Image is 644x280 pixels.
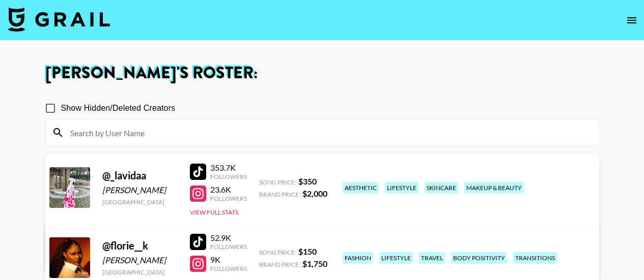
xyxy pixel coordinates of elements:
span: Song Price: [259,178,296,186]
strong: $ 350 [298,176,317,186]
div: body positivity [451,252,507,264]
div: makeup & beauty [464,182,524,194]
div: [GEOGRAPHIC_DATA] [102,198,178,206]
button: open drawer [622,10,642,30]
div: @ florie__k [102,239,178,252]
div: lifestyle [385,182,418,194]
div: travel [419,252,445,264]
h1: [PERSON_NAME] 's Roster: [45,65,599,81]
div: [PERSON_NAME] [102,185,178,195]
span: Brand Price: [259,261,300,268]
div: 52.9K [210,233,247,243]
strong: $ 1,750 [302,259,327,268]
div: [GEOGRAPHIC_DATA] [102,268,178,276]
div: skincare [425,182,458,194]
span: Show Hidden/Deleted Creators [61,102,176,114]
strong: $ 150 [298,246,317,256]
div: Followers [210,195,247,202]
div: Followers [210,243,247,251]
input: Search by User Name [64,125,593,141]
button: View Full Stats [190,208,238,216]
div: lifestyle [379,252,413,264]
span: Brand Price: [259,191,300,198]
div: [PERSON_NAME] [102,255,178,265]
div: aesthetic [343,182,379,194]
div: Followers [210,265,247,272]
div: 353.7K [210,163,247,173]
div: Followers [210,173,247,180]
span: Song Price: [259,248,296,256]
div: 23.6K [210,184,247,195]
div: @ _lavidaa [102,169,178,182]
strong: $ 2,000 [302,189,327,198]
img: Grail Talent [8,7,110,32]
div: transitions [513,252,557,264]
div: 9K [210,255,247,265]
div: fashion [343,252,373,264]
